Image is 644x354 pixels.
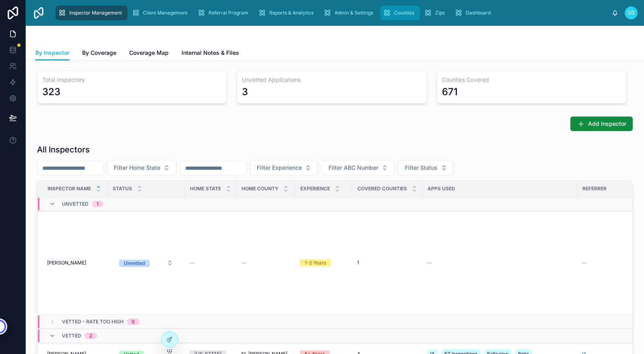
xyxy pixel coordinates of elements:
[321,6,379,20] a: Admin & Settings
[89,333,92,339] div: 2
[62,333,81,339] span: Vetted
[241,260,246,266] span: --
[129,6,193,20] a: Client Management
[241,260,290,266] a: --
[380,6,420,20] a: Counties
[56,6,128,20] a: Inspector Management
[394,10,414,16] span: Counties
[305,259,326,267] div: 1-2 Years
[47,185,91,192] span: Inspector Name
[357,260,417,266] a: 1
[257,164,302,172] span: Filter Experience
[442,85,458,98] div: 671
[334,10,373,16] span: Admin & Settings
[82,46,116,62] a: By Coverage
[37,144,90,155] h1: All Inspectors
[357,185,407,192] span: Covered Counties
[143,10,188,16] span: Client Management
[113,185,132,192] span: Status
[300,185,330,192] span: Experience
[112,255,180,271] a: Select Button
[421,6,450,20] a: Zips
[582,260,587,266] span: --
[132,319,135,325] div: 0
[300,259,347,267] a: 1-2 Years
[582,185,607,192] span: Referrer
[190,260,231,266] a: --
[97,201,99,207] div: 1
[452,6,496,20] a: Dashboard
[195,6,254,20] a: Referral Program
[435,10,445,16] span: Zips
[47,260,103,266] a: [PERSON_NAME]
[32,6,45,19] img: App logo
[129,46,169,62] a: Coverage Map
[256,6,319,20] a: Reports & Analytics
[82,49,116,57] span: By Coverage
[35,49,69,57] span: By Inspector
[113,256,180,270] button: Select Button
[242,85,248,98] div: 3
[182,49,239,57] span: Internal Notes & Files
[357,260,359,266] span: 1
[69,10,122,16] span: Inspector Management
[627,10,635,16] span: DD
[190,185,221,192] span: Home State
[182,46,239,62] a: Internal Notes & Files
[570,117,633,131] button: Add Inspector
[242,185,279,192] span: Home County
[47,260,86,266] span: [PERSON_NAME]
[427,260,572,266] a: --
[124,260,145,267] div: Unvetted
[62,319,124,325] span: Vetted - Rate Too High
[328,164,378,172] span: Filter ABC Number
[466,10,491,16] span: Dashboard
[42,76,222,84] h3: Total Inspectors
[427,185,455,192] span: Apps Used
[107,160,177,175] button: Select Button
[129,49,169,57] span: Coverage Map
[62,201,89,207] span: Unvetted
[35,46,69,61] a: By Inspector
[250,160,318,175] button: Select Button
[190,260,194,266] span: --
[405,164,438,172] span: Filter Status
[208,10,248,16] span: Referral Program
[42,85,60,98] div: 323
[242,76,421,84] h3: Unvetted Applications
[442,76,621,84] h3: Counties Covered
[114,164,160,172] span: Filter Home State
[588,120,626,128] span: Add Inspector
[398,160,454,175] button: Select Button
[427,260,432,266] span: --
[269,10,314,16] span: Reports & Analytics
[322,160,395,175] button: Select Button
[52,4,612,22] div: scrollable content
